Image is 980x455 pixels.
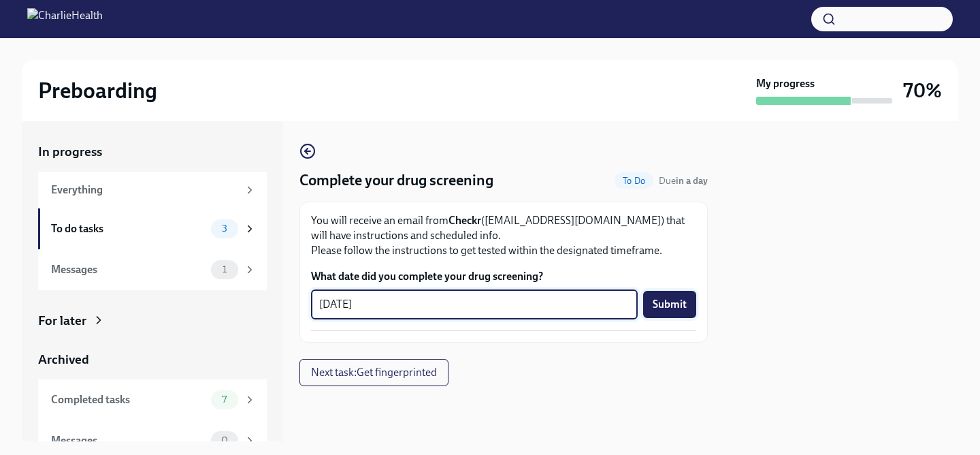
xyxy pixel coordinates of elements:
a: In progress [38,143,267,161]
button: Next task:Get fingerprinted [299,359,448,386]
textarea: [DATE] [319,296,630,313]
strong: in a day [676,175,708,187]
img: CharlieHealth [27,8,103,30]
a: Messages1 [38,249,267,290]
span: 1 [214,264,235,274]
label: What date did you complete your drug screening? [311,269,696,284]
div: Messages [51,262,206,277]
button: Submit [643,291,696,318]
div: To do tasks [51,221,206,236]
div: Completed tasks [51,392,206,407]
span: 7 [214,394,235,405]
a: To do tasks3 [38,208,267,249]
div: Everything [51,183,238,198]
span: 3 [214,223,235,234]
span: September 28th, 2025 08:00 [659,174,708,187]
span: Due [659,175,708,187]
h2: Preboarding [38,77,157,104]
strong: Checkr [448,214,481,227]
a: Everything [38,172,267,208]
p: You will receive an email from ([EMAIL_ADDRESS][DOMAIN_NAME]) that will have instructions and sch... [311,213,696,258]
h4: Complete your drug screening [299,170,493,191]
div: Messages [51,433,206,448]
div: For later [38,312,86,330]
span: To Do [615,176,653,186]
span: Submit [653,298,687,311]
a: Completed tasks7 [38,379,267,420]
strong: My progress [756,76,815,91]
a: For later [38,312,267,330]
span: Next task : Get fingerprinted [311,366,437,379]
span: 0 [213,435,236,445]
h3: 70% [903,78,942,103]
a: Archived [38,351,267,368]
